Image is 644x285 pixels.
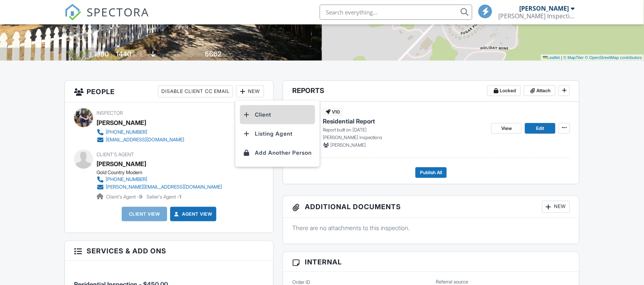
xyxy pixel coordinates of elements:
h3: People [65,81,274,102]
div: [PERSON_NAME][EMAIL_ADDRESS][DOMAIN_NAME] [106,184,222,190]
a: Agent View [173,210,212,218]
div: Disable Client CC Email [158,85,233,98]
a: [PHONE_NUMBER] [97,128,184,136]
span: Inspector [97,110,123,116]
div: New [236,85,264,98]
a: [PHONE_NUMBER] [97,176,222,183]
span: Lot Size [188,52,204,58]
span: SPECTORA [87,4,149,20]
p: There are no attachments to this inspection. [292,224,570,232]
a: [PERSON_NAME][EMAIL_ADDRESS][DOMAIN_NAME] [97,183,222,191]
div: Amador Inspections [498,12,575,20]
a: © OpenStreetMap contributors [585,55,642,60]
div: [PHONE_NUMBER] [106,129,147,135]
a: Leaflet [543,55,560,60]
div: [PHONE_NUMBER] [106,176,147,183]
h3: Internal [283,252,579,272]
span: crawlspace [157,52,180,58]
span: Built [84,52,92,58]
h3: Services & Add ons [65,241,274,261]
div: [PERSON_NAME] [97,117,146,128]
span: Client's Agent [97,152,134,157]
span: sq.ft. [222,52,232,58]
input: Search everything... [320,5,472,20]
span: Seller's Agent - [147,194,181,200]
div: 1980 [93,50,109,58]
a: [PERSON_NAME] [97,158,146,170]
strong: 1 [179,194,181,200]
div: New [542,201,570,213]
div: Gold Country Modern [97,170,228,176]
a: © MapTiler [563,55,584,60]
a: [EMAIL_ADDRESS][DOMAIN_NAME] [97,136,184,144]
div: [EMAIL_ADDRESS][DOMAIN_NAME] [106,137,184,143]
div: 5662 [205,50,221,58]
div: [PERSON_NAME] [519,5,569,12]
span: sq. ft. [132,52,143,58]
img: The Best Home Inspection Software - Spectora [64,4,81,21]
span: | [561,55,562,60]
div: 1440 [116,50,131,58]
strong: 9 [139,194,142,200]
span: Client's Agent - [106,194,143,200]
h3: Additional Documents [283,196,579,218]
a: SPECTORA [64,10,149,26]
